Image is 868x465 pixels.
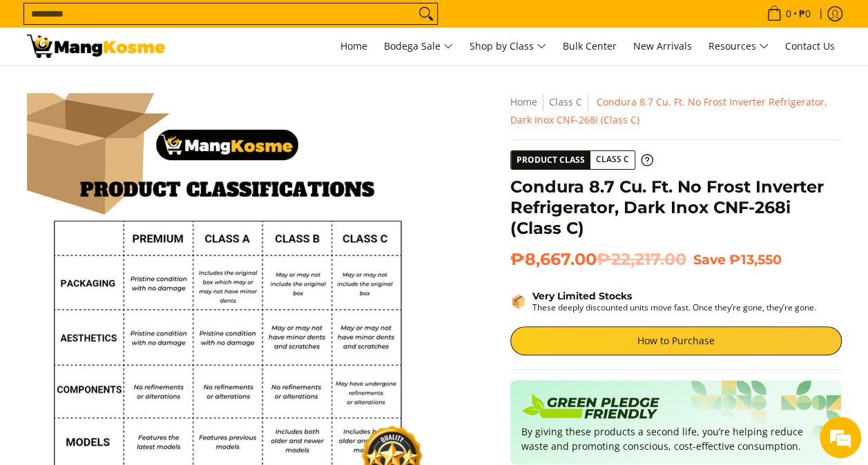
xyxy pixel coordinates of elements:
[80,143,191,282] span: We're online!
[384,38,453,55] span: Bodega Sale
[7,315,263,363] textarea: Type your message and hit 'Enter'
[334,28,374,65] a: Home
[785,39,835,52] span: Contact Us
[521,391,659,424] img: Badge sustainability green pledge friendly
[463,28,553,65] a: Shop by Class
[226,7,260,40] div: Minimize live chat window
[708,38,769,55] span: Resources
[590,151,635,168] span: Class C
[633,39,692,52] span: New Arrivals
[510,249,686,270] span: ₱8,667.00
[340,39,367,52] span: Home
[72,77,232,95] div: Chat with us now
[179,28,842,65] nav: Main Menu
[470,38,546,55] span: Shop by Class
[510,326,842,355] a: How to Purchase
[784,9,793,19] span: 0
[556,28,624,65] a: Bulk Center
[415,3,437,24] button: Search
[377,28,460,65] a: Bodega Sale
[702,28,775,65] a: Resources
[797,9,813,19] span: ₱0
[510,95,827,126] span: Condura 8.7 Cu. Ft. No Frost Inverter Refrigerator, Dark Inox CNF-268i (Class C)
[532,302,816,313] p: These deeply discounted units move fast. Once they’re gone, they’re gone.
[510,93,842,129] nav: Breadcrumbs
[510,95,537,108] a: Home
[511,151,590,169] span: Product Class
[510,150,653,170] a: Product Class Class C
[549,95,582,108] a: Class C
[693,251,726,268] span: Save
[597,249,686,270] del: ₱22,217.00
[778,28,842,65] a: Contact Us
[532,290,632,302] strong: Very Limited Stocks
[762,6,815,21] span: •
[563,39,617,52] span: Bulk Center
[521,424,831,453] p: By giving these products a second life, you’re helping reduce waste and promoting conscious, cost...
[729,251,782,268] span: ₱13,550
[626,28,699,65] a: New Arrivals
[510,177,842,239] h1: Condura 8.7 Cu. Ft. No Frost Inverter Refrigerator, Dark Inox CNF-268i (Class C)
[27,34,165,58] img: Condura 8.7 Cu. Ft. No Frost Inverter Refrigerator, Dark Inox CNF-268i | Mang Kosme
